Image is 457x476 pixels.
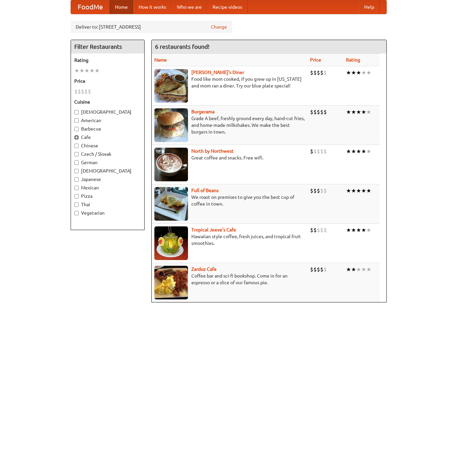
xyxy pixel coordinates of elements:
[74,193,141,199] label: Pizza
[191,227,236,232] a: Tropical Jeeve's Cafe
[361,108,366,116] li: ★
[351,69,356,76] li: ★
[346,57,360,63] a: Rating
[317,148,320,155] li: $
[346,187,351,194] li: ★
[74,184,141,191] label: Mexican
[191,70,244,75] a: [PERSON_NAME]'s Diner
[211,24,227,30] a: Change
[74,151,141,157] label: Czech / Slovak
[323,187,327,194] li: $
[78,88,81,95] li: $
[154,194,305,207] p: We roast on premises to give you the best cup of coffee in town.
[346,226,351,234] li: ★
[366,148,371,155] li: ★
[310,226,313,234] li: $
[74,88,78,95] li: $
[74,186,79,190] input: Mexican
[74,67,79,74] li: ★
[74,109,141,115] label: [DEMOGRAPHIC_DATA]
[74,152,79,156] input: Czech / Slovak
[191,109,215,114] a: Burgerama
[320,187,323,194] li: $
[191,188,219,193] a: Full of Beans
[346,108,351,116] li: ★
[74,99,141,105] h5: Cuisine
[320,108,323,116] li: $
[351,266,356,273] li: ★
[74,127,79,131] input: Barbecue
[317,69,320,76] li: $
[84,88,88,95] li: $
[74,210,141,216] label: Vegetarian
[361,69,366,76] li: ★
[366,108,371,116] li: ★
[310,266,313,273] li: $
[351,187,356,194] li: ★
[154,76,305,89] p: Food like mom cooked, if you grew up in [US_STATE] and mom ran a diner. Try our blue plate special!
[323,266,327,273] li: $
[154,115,305,135] p: Grade A beef, freshly ground every day, hand-cut fries, and home-made milkshakes. We make the bes...
[356,108,361,116] li: ★
[366,187,371,194] li: ★
[74,194,79,198] input: Pizza
[361,148,366,155] li: ★
[351,108,356,116] li: ★
[74,211,79,215] input: Vegetarian
[110,0,133,14] a: Home
[310,57,321,63] a: Price
[320,226,323,234] li: $
[74,135,79,140] input: Cafe
[317,226,320,234] li: $
[74,177,79,182] input: Japanese
[346,266,351,273] li: ★
[207,0,247,14] a: Recipe videos
[191,266,217,272] a: Zardoz Cafe
[172,0,207,14] a: Who we are
[74,176,141,183] label: Japanese
[81,88,84,95] li: $
[74,78,141,84] h5: Price
[366,266,371,273] li: ★
[313,226,317,234] li: $
[323,148,327,155] li: $
[74,160,79,165] input: German
[74,142,141,149] label: Chinese
[191,148,234,154] a: North by Northwest
[71,21,232,33] div: Deliver to: [STREET_ADDRESS]
[356,148,361,155] li: ★
[320,69,323,76] li: $
[313,148,317,155] li: $
[74,57,141,64] h5: Rating
[74,203,79,207] input: Thai
[313,69,317,76] li: $
[74,110,79,114] input: [DEMOGRAPHIC_DATA]
[366,69,371,76] li: ★
[74,169,79,173] input: [DEMOGRAPHIC_DATA]
[154,148,188,181] img: north.jpg
[154,108,188,142] img: burgerama.jpg
[346,148,351,155] li: ★
[323,226,327,234] li: $
[351,148,356,155] li: ★
[320,266,323,273] li: $
[310,108,313,116] li: $
[74,159,141,166] label: German
[323,69,327,76] li: $
[361,226,366,234] li: ★
[71,40,144,53] h4: Filter Restaurants
[310,148,313,155] li: $
[74,168,141,174] label: [DEMOGRAPHIC_DATA]
[313,108,317,116] li: $
[356,187,361,194] li: ★
[154,272,305,286] p: Coffee bar and sci-fi bookshop. Come in for an espresso or a slice of our famous pie.
[154,266,188,299] img: zardoz.jpg
[84,67,89,74] li: ★
[154,154,305,161] p: Great coffee and snacks. Free wifi.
